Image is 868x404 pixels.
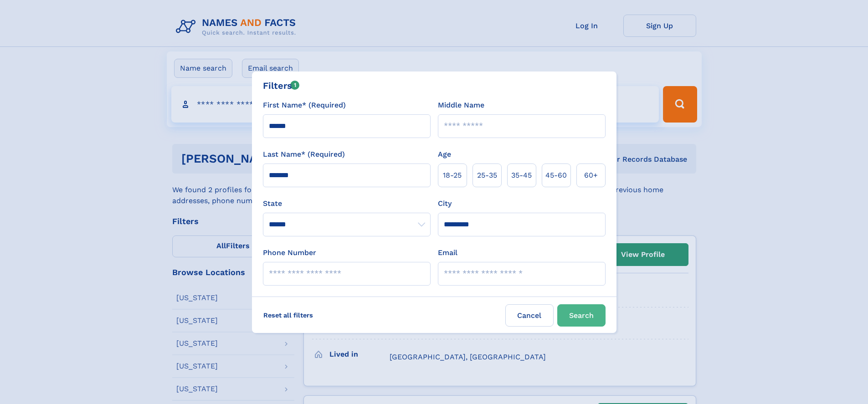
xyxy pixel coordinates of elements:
[477,170,497,181] span: 25‑35
[438,198,452,209] label: City
[557,304,606,327] button: Search
[511,170,532,181] span: 35‑45
[257,304,319,326] label: Reset all filters
[263,247,316,258] label: Phone Number
[545,170,567,181] span: 45‑60
[584,170,598,181] span: 60+
[438,247,457,258] label: Email
[438,149,451,160] label: Age
[263,100,346,111] label: First Name* (Required)
[443,170,462,181] span: 18‑25
[505,304,554,327] label: Cancel
[263,149,345,160] label: Last Name* (Required)
[263,79,300,92] div: Filters
[438,100,484,111] label: Middle Name
[263,198,431,209] label: State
